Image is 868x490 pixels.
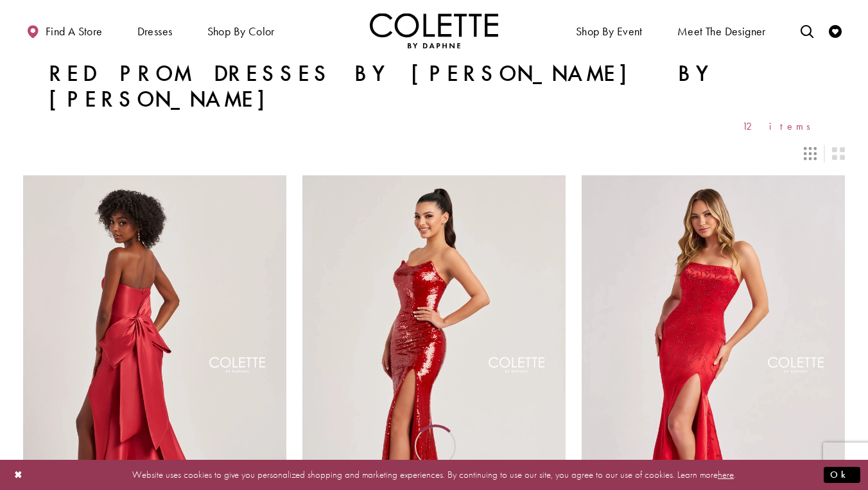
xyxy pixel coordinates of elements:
[826,13,845,48] a: Check Wishlist
[15,139,853,168] div: Layout Controls
[137,25,173,38] span: Dresses
[573,13,646,48] span: Shop By Event
[134,13,176,48] span: Dresses
[804,147,817,160] span: Switch layout to 3 columns
[824,467,860,483] button: Submit Dialog
[207,25,275,38] span: Shop by color
[49,61,819,112] h1: Red Prom Dresses by [PERSON_NAME] by [PERSON_NAME]
[370,13,498,48] img: Colette by Daphne
[8,464,30,486] button: Close Dialog
[370,13,498,48] a: Visit Home Page
[832,147,845,160] span: Switch layout to 2 columns
[576,25,643,38] span: Shop By Event
[797,13,817,48] a: Toggle search
[46,25,103,38] span: Find a store
[23,13,105,48] a: Find a store
[677,25,766,38] span: Meet the designer
[742,121,819,132] span: 12 items
[674,13,769,48] a: Meet the designer
[204,13,278,48] span: Shop by color
[718,468,734,481] a: here
[92,466,776,484] p: Website uses cookies to give you personalized shopping and marketing experiences. By continuing t...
